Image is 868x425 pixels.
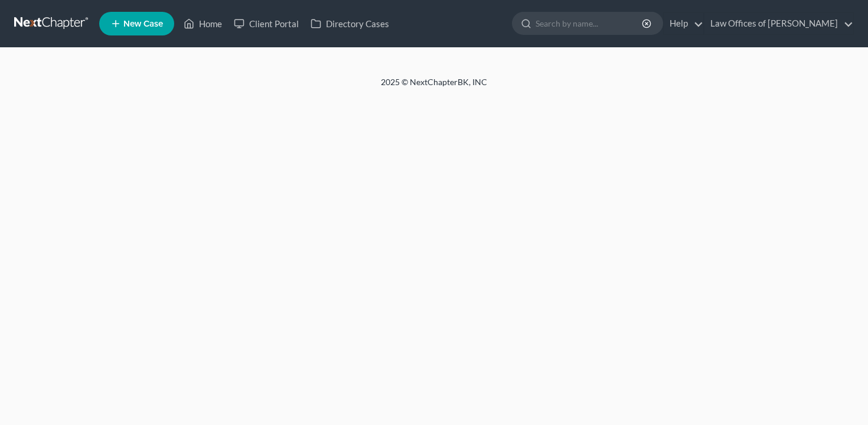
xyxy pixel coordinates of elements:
[536,12,644,34] input: Search by name...
[704,13,853,34] a: Law Offices of [PERSON_NAME]
[664,13,703,34] a: Help
[123,20,163,28] span: New Case
[178,13,228,34] a: Home
[97,76,771,98] div: 2025 © NextChapterBK, INC
[305,13,395,34] a: Directory Cases
[228,13,305,34] a: Client Portal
